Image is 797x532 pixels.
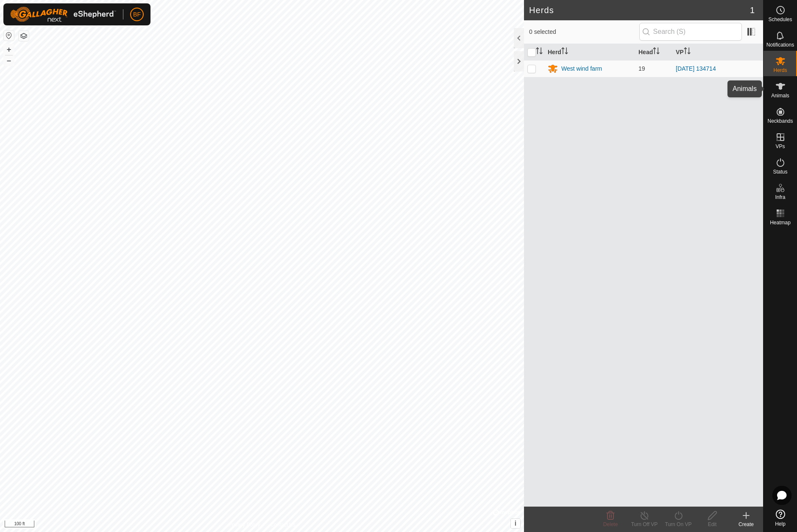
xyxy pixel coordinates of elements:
span: Help [775,521,786,526]
div: West wind farm [561,64,602,73]
span: Delete [603,521,618,527]
span: Herds [773,68,787,73]
button: Map Layers [19,31,29,41]
span: Infra [775,195,785,200]
span: Neckbands [767,119,793,124]
p-sorticon: Activate to sort [684,49,691,55]
button: + [4,44,14,55]
div: Turn On VP [661,521,695,528]
th: Head [635,44,672,61]
input: Search (S) [639,23,742,41]
span: 19 [638,65,645,72]
p-sorticon: Activate to sort [561,49,568,55]
span: Animals [771,93,789,98]
span: Status [773,169,787,174]
p-sorticon: Activate to sort [536,49,543,55]
span: i [515,520,516,527]
div: Create [729,521,763,528]
span: VPs [775,144,785,149]
p-sorticon: Activate to sort [653,49,660,55]
span: 1 [750,4,755,17]
button: i [511,519,520,528]
a: Privacy Policy [229,521,260,529]
div: Turn Off VP [627,521,661,528]
a: Contact Us [270,521,295,529]
div: Edit [695,521,729,528]
button: Reset Map [4,30,14,41]
th: Herd [544,44,635,61]
h2: Herds [529,5,750,15]
span: Heatmap [770,220,791,225]
img: Gallagher Logo [10,7,116,22]
button: – [4,55,14,66]
a: Help [764,506,797,530]
th: VP [672,44,763,61]
span: Notifications [766,42,794,47]
a: [DATE] 134714 [676,65,716,72]
span: BF [133,10,141,19]
span: Schedules [768,17,792,22]
span: 0 selected [529,28,639,36]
